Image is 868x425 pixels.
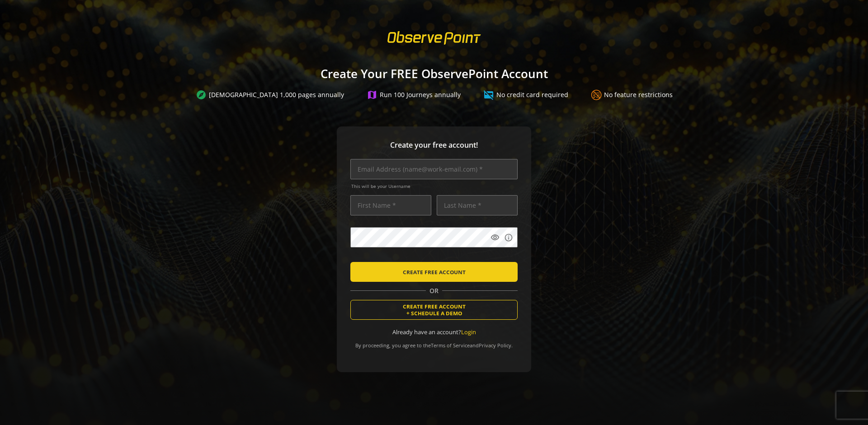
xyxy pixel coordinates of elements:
a: Login [461,328,476,336]
mat-icon: explore [196,89,207,100]
div: No credit card required [483,89,568,100]
div: Run 100 Journeys annually [367,89,461,100]
mat-icon: info [504,233,513,242]
mat-icon: credit_card_off [483,89,494,100]
span: This will be your Username [351,183,518,189]
button: CREATE FREE ACCOUNT+ SCHEDULE A DEMO [350,300,518,320]
span: OR [426,286,442,295]
span: CREATE FREE ACCOUNT [403,264,466,280]
div: By proceeding, you agree to the and . [350,336,518,349]
span: Create your free account! [350,140,518,150]
div: [DEMOGRAPHIC_DATA] 1,000 pages annually [196,89,344,100]
mat-icon: visibility [491,233,500,242]
button: CREATE FREE ACCOUNT [350,262,518,282]
mat-icon: map [367,89,377,100]
div: No feature restrictions [591,89,673,100]
span: CREATE FREE ACCOUNT + SCHEDULE A DEMO [403,303,466,317]
input: Last Name * [437,195,518,215]
div: Already have an account? [350,328,518,336]
input: First Name * [350,195,431,215]
input: Email Address (name@work-email.com) * [350,159,518,179]
a: Privacy Policy [479,342,511,349]
a: Terms of Service [431,342,470,349]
